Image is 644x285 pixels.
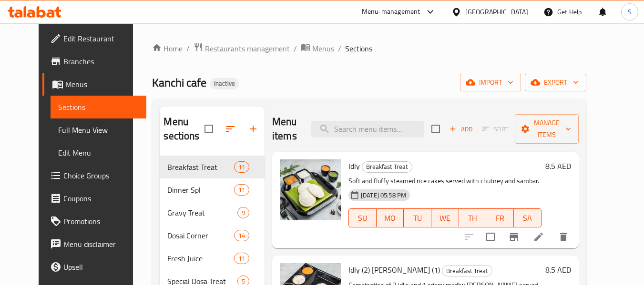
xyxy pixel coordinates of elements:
div: items [237,207,249,218]
span: Breakfast Treat [167,161,234,173]
span: Idly [348,159,360,173]
button: SA [514,208,542,227]
span: 11 [235,254,249,263]
span: Edit Restaurant [63,33,139,44]
button: TH [459,208,487,227]
div: items [234,161,249,173]
span: Menu disclaimer [63,238,139,250]
div: Dinner Spl11 [160,178,265,201]
span: Branches [63,56,139,67]
button: TU [404,208,431,227]
span: Breakfast Treat [362,161,412,172]
span: Full Menu View [58,124,139,136]
div: Breakfast Treat11 [160,156,265,178]
span: 14 [235,231,249,240]
span: [DATE] 05:58 PM [357,191,410,200]
span: Kanchi cafe [152,72,206,93]
input: search [311,121,424,138]
span: Sections [345,43,372,54]
a: Choice Groups [42,164,146,187]
button: WE [431,208,459,227]
button: Branch-specific-item [502,226,525,248]
button: Add [446,122,476,137]
a: Edit Restaurant [42,27,146,50]
span: SA [518,211,538,225]
div: Inactive [210,78,239,89]
a: Menus [301,42,334,55]
span: MO [380,211,400,225]
li: / [338,43,341,54]
div: Gravy Treat9 [160,201,265,224]
button: Add section [242,118,265,140]
span: Menus [312,43,334,54]
button: import [460,74,521,91]
span: TU [408,211,428,225]
span: Sort sections [219,118,242,140]
span: Promotions [63,216,139,227]
span: Dosai Corner [167,230,234,241]
span: Breakfast Treat [442,265,492,276]
p: Soft and fluffy steamed rice cakes served with chutney and sambar. [348,175,542,187]
a: Home [152,43,183,54]
span: SU [353,211,373,225]
span: 9 [238,208,249,217]
span: Dinner Spl [167,184,234,196]
a: Upsell [42,256,146,278]
div: items [234,184,249,196]
span: Menus [65,79,139,90]
span: TH [463,211,483,225]
span: Choice Groups [63,170,139,181]
span: Edit Menu [58,147,139,158]
h6: 8.5 AED [545,159,571,173]
button: Manage items [515,114,579,144]
span: Upsell [63,261,139,273]
h2: Menu items [272,115,300,143]
span: 11 [235,186,249,195]
a: Full Menu View [51,118,146,141]
a: Promotions [42,210,146,233]
span: Select section first [476,122,515,137]
span: Select to update [480,227,501,247]
div: [GEOGRAPHIC_DATA] [465,7,528,17]
span: S [628,7,632,17]
span: 11 [235,163,249,172]
span: Inactive [210,79,239,88]
span: Coupons [63,193,139,204]
a: Branches [42,50,146,73]
button: SU [348,208,377,227]
span: export [532,77,579,88]
h6: 8.5 AED [545,263,571,276]
span: Select section [426,119,446,139]
div: Breakfast Treat [362,161,412,173]
a: Restaurants management [194,42,290,55]
a: Sections [51,96,146,118]
button: MO [377,208,404,227]
a: Coupons [42,187,146,210]
h2: Menu sections [164,115,204,143]
span: Gravy Treat [167,207,237,218]
a: Edit menu item [533,231,544,243]
div: Menu-management [362,6,420,18]
span: Sections [58,101,139,113]
li: / [186,43,190,54]
a: Menus [42,73,146,96]
img: Idly [280,159,341,220]
span: Fresh Juice [167,253,234,264]
button: export [525,74,586,91]
span: Restaurants management [205,43,290,54]
span: Add [448,124,474,135]
button: delete [552,226,575,248]
div: Fresh Juice11 [160,247,265,270]
div: items [234,230,249,241]
li: / [294,43,297,54]
div: Breakfast Treat [442,265,492,276]
span: Manage items [522,117,571,141]
nav: breadcrumb [152,42,586,55]
div: items [234,253,249,264]
button: FR [486,208,514,227]
div: Dosai Corner14 [160,224,265,247]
